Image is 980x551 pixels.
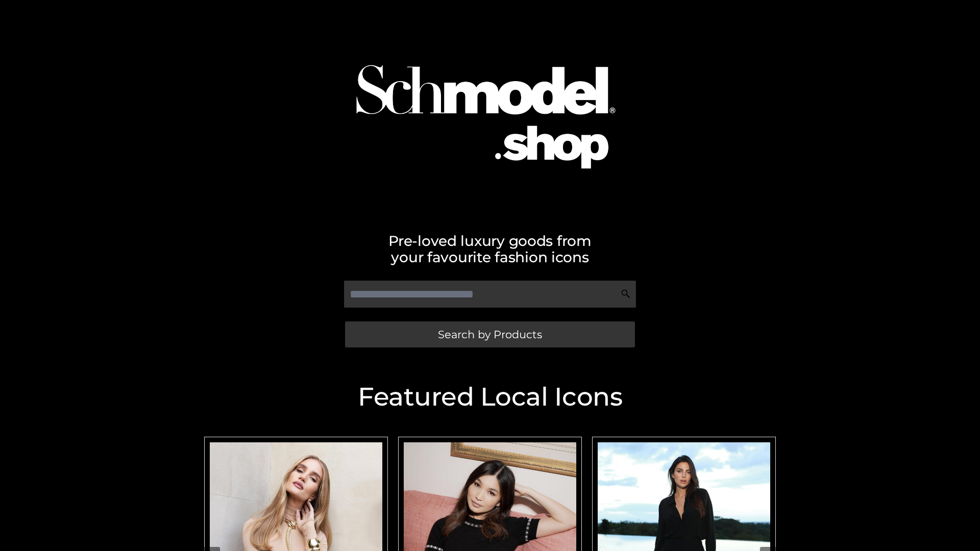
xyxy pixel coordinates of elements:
h2: Pre-loved luxury goods from your favourite fashion icons [199,233,781,265]
img: Search Icon [621,289,631,299]
a: Search by Products [345,321,635,347]
h2: Featured Local Icons​ [199,384,781,410]
span: Search by Products [438,329,542,340]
